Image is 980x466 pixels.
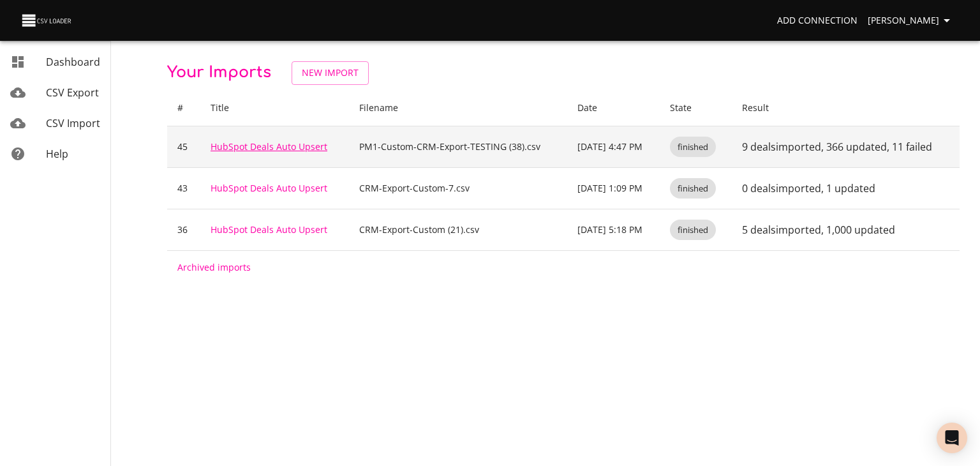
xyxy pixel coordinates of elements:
[742,181,949,196] p: 0 deals imported , 1 updated
[732,90,960,126] th: Result
[46,55,100,69] span: Dashboard
[937,423,967,453] div: Open Intercom Messenger
[777,13,857,29] span: Add Connection
[742,139,949,154] p: 9 deals imported , 366 updated , 11 failed
[349,90,567,126] th: Filename
[349,209,567,250] td: CRM-Export-Custom (21).csv
[670,224,716,236] span: finished
[868,13,954,29] span: [PERSON_NAME]
[177,261,251,273] a: Archived imports
[167,64,271,81] span: Your Imports
[200,90,349,126] th: Title
[167,167,200,209] td: 43
[20,11,74,29] img: CSV Loader
[670,183,716,195] span: finished
[349,126,567,167] td: PM1-Custom-CRM-Export-TESTING (38).csv
[567,126,660,167] td: [DATE] 4:47 PM
[742,222,949,237] p: 5 deals imported , 1,000 updated
[302,65,359,81] span: New Import
[292,61,369,85] a: New Import
[46,147,68,161] span: Help
[772,9,863,33] a: Add Connection
[349,167,567,209] td: CRM-Export-Custom-7.csv
[567,90,660,126] th: Date
[167,209,200,250] td: 36
[167,126,200,167] td: 45
[567,209,660,250] td: [DATE] 5:18 PM
[46,116,100,130] span: CSV Import
[46,86,99,100] span: CSV Export
[567,167,660,209] td: [DATE] 1:09 PM
[670,141,716,153] span: finished
[167,90,200,126] th: #
[211,140,327,153] a: HubSpot Deals Auto Upsert
[660,90,732,126] th: State
[211,182,327,194] a: HubSpot Deals Auto Upsert
[211,223,327,236] a: HubSpot Deals Auto Upsert
[863,9,960,33] button: [PERSON_NAME]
